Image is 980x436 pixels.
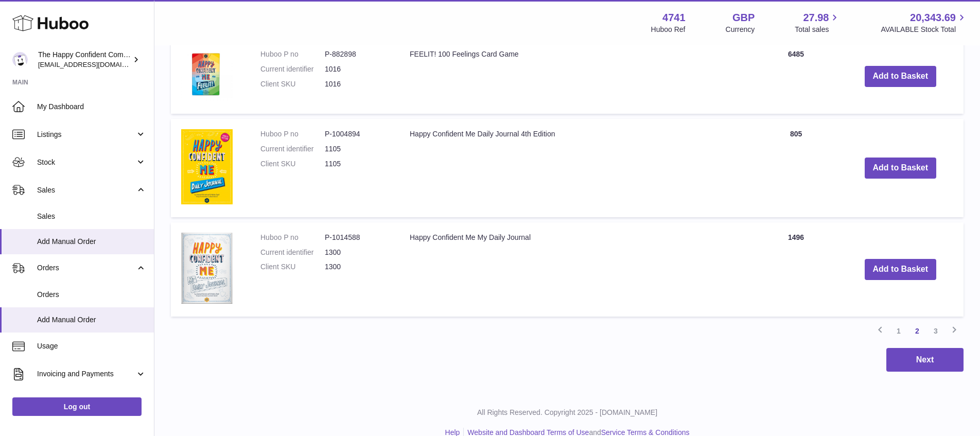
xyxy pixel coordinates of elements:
[181,49,233,101] img: FEELIT! 100 Feelings Card Game
[37,263,135,273] span: Orders
[37,341,146,351] span: Usage
[37,158,135,167] span: Stock
[651,25,686,34] div: Huboo Ref
[910,11,956,25] span: 20,343.69
[260,144,325,154] dt: Current identifier
[260,248,325,257] dt: Current identifier
[163,408,972,417] p: All Rights Reserved. Copyright 2025 - [DOMAIN_NAME]
[881,11,968,34] a: 20,343.69 AVAILABLE Stock Total
[37,237,146,247] span: Add Manual Order
[37,102,146,112] span: My Dashboard
[260,49,325,59] dt: Huboo P no
[865,259,937,280] button: Add to Basket
[37,130,135,139] span: Listings
[399,222,755,317] td: Happy Confident Me My Daily Journal
[325,64,389,74] dd: 1016
[726,25,755,34] div: Currency
[12,52,28,67] img: contact@happyconfident.com
[399,39,755,114] td: FEELIT! 100 Feelings Card Game
[38,50,131,69] div: The Happy Confident Company
[865,66,937,87] button: Add to Basket
[325,159,389,169] dd: 1105
[181,129,233,204] img: Happy Confident Me Daily Journal 4th Edition
[865,158,937,179] button: Add to Basket
[325,233,389,242] dd: P-1014588
[795,25,841,34] span: Total sales
[37,185,135,195] span: Sales
[889,322,908,340] a: 1
[37,212,146,221] span: Sales
[662,11,686,25] strong: 4741
[38,60,151,68] span: [EMAIL_ADDRESS][DOMAIN_NAME]
[908,322,926,340] a: 2
[881,25,968,34] span: AVAILABLE Stock Total
[755,119,837,217] td: 805
[803,11,829,25] span: 27.98
[260,233,325,242] dt: Huboo P no
[37,290,146,300] span: Orders
[37,315,146,325] span: Add Manual Order
[399,119,755,217] td: Happy Confident Me Daily Journal 4th Edition
[260,79,325,89] dt: Client SKU
[926,322,945,340] a: 3
[886,348,964,372] button: Next
[795,11,841,34] a: 27.98 Total sales
[732,11,755,25] strong: GBP
[12,397,142,416] a: Log out
[755,222,837,317] td: 1496
[260,129,325,139] dt: Huboo P no
[325,49,389,59] dd: P-882898
[325,248,389,257] dd: 1300
[325,79,389,89] dd: 1016
[325,262,389,272] dd: 1300
[325,144,389,154] dd: 1105
[755,39,837,114] td: 6485
[260,262,325,272] dt: Client SKU
[181,233,233,304] img: Happy Confident Me My Daily Journal
[260,159,325,169] dt: Client SKU
[260,64,325,74] dt: Current identifier
[37,369,135,379] span: Invoicing and Payments
[325,129,389,139] dd: P-1004894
